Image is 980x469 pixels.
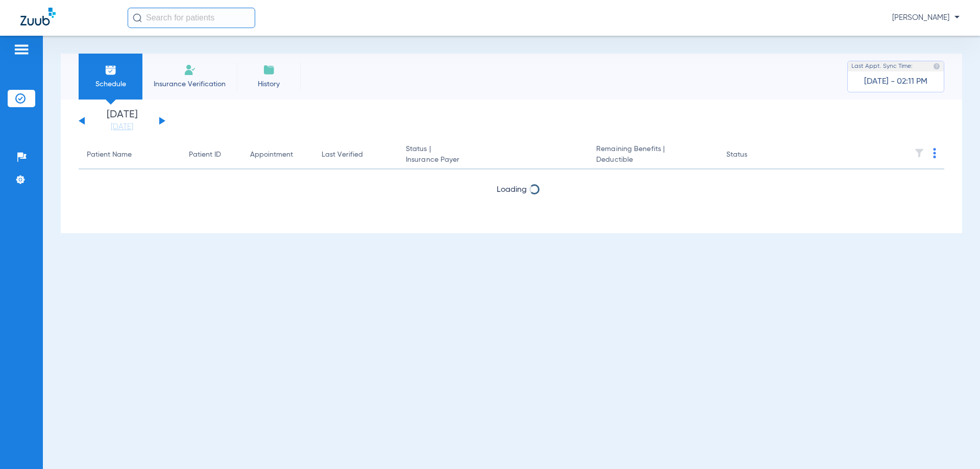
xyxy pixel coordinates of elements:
[718,141,787,169] th: Status
[933,63,940,70] img: last sync help info
[250,150,305,160] div: Appointment
[914,148,924,158] img: filter.svg
[189,150,234,160] div: Patient ID
[150,79,229,89] span: Insurance Verification
[87,150,173,160] div: Patient Name
[128,8,255,28] input: Search for patients
[263,64,275,76] img: History
[892,13,960,23] span: [PERSON_NAME]
[497,186,527,194] span: Loading
[133,13,142,22] img: Search Icon
[91,110,153,132] li: [DATE]
[105,64,117,76] img: Schedule
[91,122,153,132] a: [DATE]
[851,61,913,71] span: Last Appt. Sync Time:
[244,79,293,89] span: History
[933,148,936,158] img: group-dot-blue.svg
[20,8,56,26] img: Zuub Logo
[13,43,30,56] img: hamburger-icon
[189,150,221,160] div: Patient ID
[86,79,135,89] span: Schedule
[596,155,709,165] span: Deductible
[87,150,132,160] div: Patient Name
[322,150,363,160] div: Last Verified
[184,64,196,76] img: Manual Insurance Verification
[406,155,580,165] span: Insurance Payer
[864,77,927,87] span: [DATE] - 02:11 PM
[250,150,293,160] div: Appointment
[322,150,389,160] div: Last Verified
[398,141,588,169] th: Status |
[588,141,718,169] th: Remaining Benefits |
